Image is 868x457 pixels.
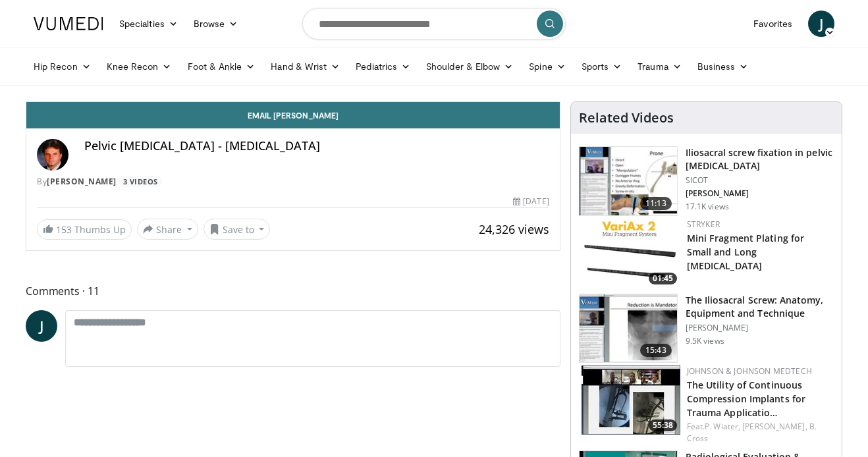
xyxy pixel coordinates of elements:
div: By [37,176,549,188]
a: Sports [574,53,630,80]
button: Save to [203,219,271,240]
a: 11:13 Iliosacral screw fixation in pelvic [MEDICAL_DATA] SICOT [PERSON_NAME] 17.1K views [579,146,834,216]
span: 11:13 [640,197,672,210]
h4: Pelvic [MEDICAL_DATA] - [MEDICAL_DATA] [84,139,549,153]
a: Business [690,53,757,80]
img: b37175e7-6a0c-4ed3-b9ce-2cebafe6c791.150x105_q85_crop-smart_upscale.jpg [582,219,680,288]
a: Specialties [111,11,186,37]
span: 15:43 [640,344,672,357]
img: VuMedi Logo [34,17,103,30]
a: 153 Thumbs Up [37,219,132,240]
button: Share [137,219,198,240]
h3: Iliosacral screw fixation in pelvic [MEDICAL_DATA] [686,146,834,173]
a: Email [PERSON_NAME] [26,102,560,128]
a: 01:45 [582,219,680,288]
span: 01:45 [649,273,677,284]
img: Avatar [37,139,68,171]
a: Knee Recon [99,53,180,80]
a: J [26,310,57,342]
a: Favorites [746,11,800,37]
a: 55:38 [582,365,680,435]
a: [PERSON_NAME] [47,176,117,187]
a: Hip Recon [26,53,99,80]
span: 153 [56,223,72,236]
input: Search topics, interventions [302,8,566,40]
a: 15:43 The Iliosacral Screw: Anatomy, Equipment and Technique [PERSON_NAME] 9.5K views [579,294,834,363]
a: [PERSON_NAME], [742,421,807,432]
a: Trauma [630,53,690,80]
a: Foot & Ankle [180,53,263,80]
img: _uLx7NeC-FsOB8GH4xMDoxOjB1O8AjAz.150x105_q85_crop-smart_upscale.jpg [580,294,677,363]
a: Johnson & Johnson MedTech [687,365,812,377]
p: 9.5K views [686,336,724,346]
a: 3 Videos [119,176,162,187]
a: J [808,11,834,37]
div: [DATE] [513,196,549,207]
span: 24,326 views [479,221,549,237]
a: Stryker [687,219,720,230]
h3: The Iliosacral Screw: Anatomy, Equipment and Technique [686,294,834,320]
a: Browse [186,11,246,37]
p: SICOT [686,175,834,186]
p: [PERSON_NAME] [686,188,834,199]
span: Comments 11 [26,282,560,300]
a: Pediatrics [348,53,418,80]
a: The Utility of Continuous Compression Implants for Trauma Applicatio… [687,379,805,419]
h4: Related Videos [579,110,674,126]
div: Feat. [687,421,831,444]
span: 55:38 [649,419,677,431]
a: Hand & Wrist [263,53,348,80]
img: d5ySKFN8UhyXrjO34yMDoxOjByOwWswz_1.150x105_q85_crop-smart_upscale.jpg [580,147,677,215]
p: [PERSON_NAME] [686,323,834,333]
a: Shoulder & Elbow [418,53,521,80]
a: P. Wiater, [705,421,740,432]
a: B. Cross [687,421,817,444]
a: Mini Fragment Plating for Small and Long [MEDICAL_DATA] [687,232,805,272]
a: Spine [521,53,573,80]
p: 17.1K views [686,202,729,212]
img: 05424410-063a-466e-aef3-b135df8d3cb3.150x105_q85_crop-smart_upscale.jpg [582,365,680,435]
